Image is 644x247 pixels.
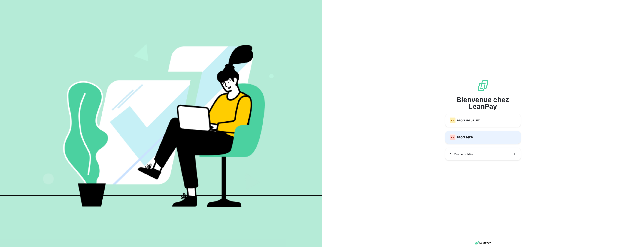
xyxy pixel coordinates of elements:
[457,119,480,122] span: RECCI BREUILLET
[445,96,521,110] span: Bienvenue chez LeanPay
[477,80,489,92] img: logo sigle
[445,131,521,144] button: RSRECCI SGDB
[454,152,473,156] span: Vue consolidée
[450,134,456,140] div: RS
[475,240,491,245] img: logo
[450,117,456,123] div: RB
[445,114,521,127] button: RBRECCI BREUILLET
[457,136,473,139] span: RECCI SGDB
[445,148,521,160] button: Vue consolidée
